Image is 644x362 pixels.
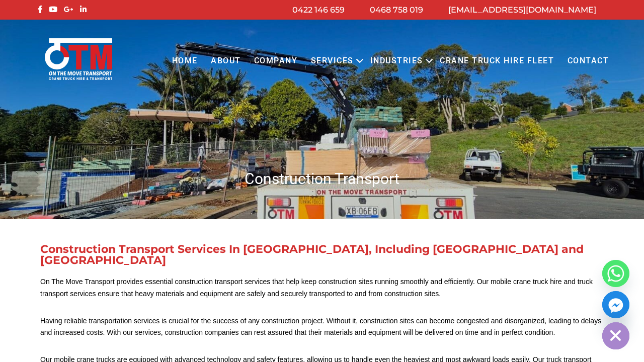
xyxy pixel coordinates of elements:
h1: Construction Transport [35,169,609,189]
img: Otmtransport [43,37,114,81]
a: Whatsapp [602,260,629,287]
a: Crane Truck Hire Fleet [433,47,560,75]
p: Having reliable transportation services is crucial for the success of any construction project. W... [40,315,604,339]
p: On The Move Transport provides essential construction transport services that help keep construct... [40,276,604,300]
a: [EMAIL_ADDRESS][DOMAIN_NAME] [448,5,596,15]
a: Facebook_Messenger [602,291,629,318]
a: Home [165,47,204,75]
a: 0422 146 659 [292,5,345,15]
a: Industries [364,47,430,75]
a: 0468 758 019 [370,5,423,15]
div: Construction Transport Services In [GEOGRAPHIC_DATA], Including [GEOGRAPHIC_DATA] and [GEOGRAPHIC... [40,244,604,266]
a: Services [304,47,360,75]
a: About [204,47,248,75]
a: COMPANY [248,47,304,75]
a: Contact [560,47,615,75]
